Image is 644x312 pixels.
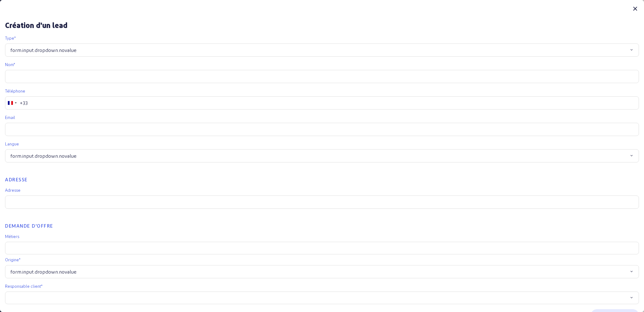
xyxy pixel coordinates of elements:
[5,234,639,239] label: Métiers
[5,62,639,67] label: Nom
[5,257,639,263] label: Origine
[5,283,639,289] label: Responsable client
[10,46,77,54] span: form.input.dropdown.novalue
[10,268,77,275] span: form.input.dropdown.novalue
[5,115,639,120] label: Email
[20,99,28,107] div: +33
[5,166,639,183] h2: Adresse
[5,187,639,193] label: Adresse
[10,152,77,160] span: form.input.dropdown.novalue
[5,141,639,147] label: Langue
[5,21,639,29] h2: Création d'un lead
[5,35,639,41] label: Type
[5,97,28,109] button: Change country, selected France (+33)
[5,213,639,230] h2: Demande d'offre
[5,88,639,94] label: Téléphone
